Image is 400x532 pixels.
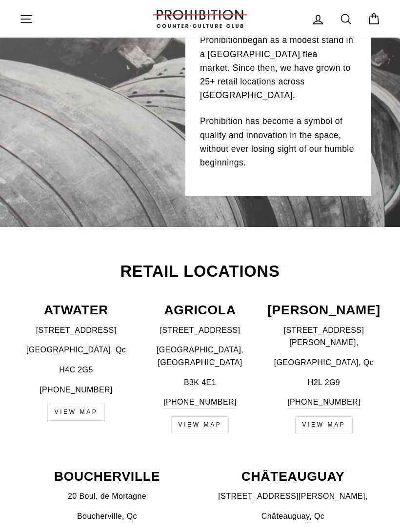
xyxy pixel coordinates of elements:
[143,376,257,389] p: B3K 4E1
[200,33,356,102] p: began as a modest stand in a [GEOGRAPHIC_DATA] flea market. Since then, we have grown to 25+ reta...
[143,324,257,337] p: [STREET_ADDRESS]
[267,356,380,369] p: [GEOGRAPHIC_DATA], Qc
[20,470,195,483] p: BOUCHERVILLE
[40,384,113,397] a: [PHONE_NUMBER]
[151,10,249,28] img: PROHIBITION COUNTER-CULTURE CLUB
[143,344,257,368] p: [GEOGRAPHIC_DATA], [GEOGRAPHIC_DATA]
[20,490,195,503] p: 20 Boul. de Mortagne
[20,364,133,376] p: H4C 2G5
[200,114,356,169] p: Prohibition has become a symbol of quality and innovation in the space, without ever losing sight...
[171,416,229,433] a: VIEW MAP
[47,404,105,421] a: VIEW MAP
[143,304,257,317] p: AGRICOLA
[20,344,133,356] p: [GEOGRAPHIC_DATA], Qc
[20,324,133,337] p: [STREET_ADDRESS]
[267,304,380,317] p: [PERSON_NAME]
[20,264,380,280] h2: Retail Locations
[267,324,380,349] p: [STREET_ADDRESS][PERSON_NAME],
[163,396,237,409] a: [PHONE_NUMBER]
[205,490,380,503] p: [STREET_ADDRESS][PERSON_NAME],
[267,376,380,389] p: H2L 2G9
[200,33,243,47] a: Prohibition
[287,396,360,409] a: [PHONE_NUMBER]
[205,470,380,483] p: CHÂTEAUGUAY
[20,510,195,523] p: Boucherville, Qc
[205,510,380,523] p: Châteauguay, Qc
[20,304,133,317] p: ATWATER
[295,416,353,433] a: view map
